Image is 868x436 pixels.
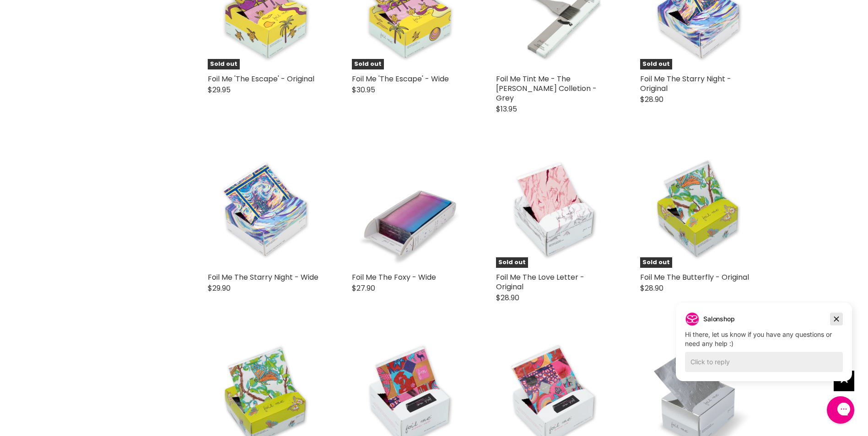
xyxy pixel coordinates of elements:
span: $28.90 [640,283,663,293]
a: Foil Me The Foxy - Wide Foil Me The Foxy - Wide [352,151,469,268]
span: $29.90 [208,283,231,293]
span: $28.90 [640,94,663,105]
span: Sold out [640,59,672,69]
iframe: Gorgias live chat campaigns [669,301,859,395]
span: Sold out [640,257,672,268]
img: Foil Me The Starry Night - Wide [208,151,324,268]
a: Foil Me The Love Letter - Original Foil Me The Love Letter - Original Sold out [496,151,613,268]
span: $27.90 [352,283,375,293]
a: Foil Me The Butterfly - Original Foil Me The Butterfly - Original Sold out [640,151,757,268]
a: Foil Me The Starry Night - Original [640,74,731,94]
img: Foil Me The Butterfly - Original [640,151,757,268]
a: Foil Me The Starry Night - Wide Foil Me The Starry Night - Wide [208,151,324,268]
a: Foil Me 'The Escape' - Original [208,74,314,84]
a: Foil Me The Starry Night - Wide [208,272,318,282]
span: Sold out [208,59,240,69]
img: Foil Me The Foxy - Wide [352,151,469,268]
span: $28.90 [496,292,519,303]
a: Foil Me The Foxy - Wide [352,272,436,282]
a: Foil Me The Love Letter - Original [496,272,584,292]
img: Foil Me The Love Letter - Original [496,151,613,268]
span: Sold out [352,59,384,69]
span: $13.95 [496,104,517,114]
span: $29.95 [208,85,231,95]
span: Sold out [496,257,528,268]
span: $30.95 [352,85,375,95]
a: Foil Me 'The Escape' - Wide [352,74,449,84]
a: Foil Me The Butterfly - Original [640,272,749,282]
iframe: Gorgias live chat messenger [822,393,859,427]
a: Foil Me Tint Me - The [PERSON_NAME] Colletion - Grey [496,74,597,103]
